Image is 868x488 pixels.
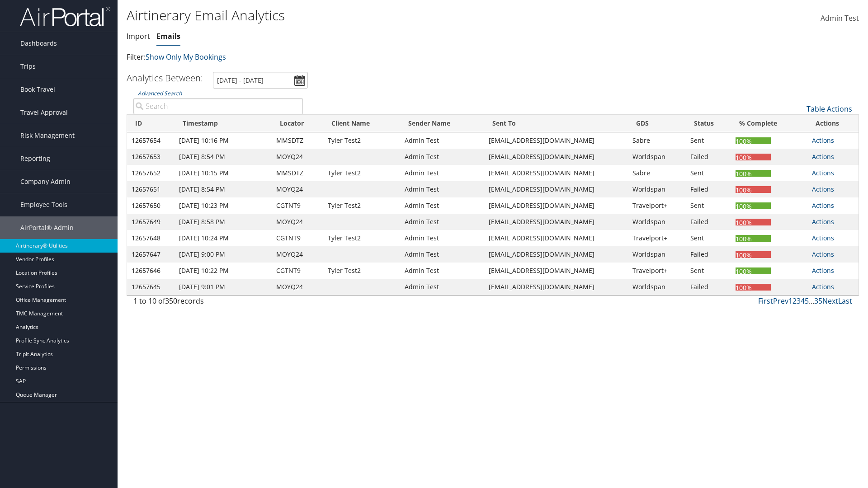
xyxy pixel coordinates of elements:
th: Client Name: activate to sort column ascending [323,115,400,132]
span: Admin Test [821,13,859,23]
img: airportal-logo.png [20,6,110,27]
a: First [758,296,773,306]
a: Show Only My Bookings [146,52,226,62]
td: Tyler Test2 [323,165,400,181]
td: Admin Test [400,149,484,165]
td: [DATE] 10:23 PM [175,197,271,214]
td: [EMAIL_ADDRESS][DOMAIN_NAME] [484,230,628,246]
div: 100% [736,219,771,225]
td: Sent [686,165,731,181]
td: Sent [686,230,731,246]
td: 12657645 [127,279,175,295]
div: 100% [736,202,771,209]
a: 1 [788,296,793,306]
td: Failed [686,181,731,197]
td: MOYQ24 [272,149,323,165]
span: Dashboards [20,32,57,55]
td: [DATE] 9:00 PM [175,246,271,263]
a: Actions [812,234,834,242]
a: Actions [812,217,834,226]
a: Actions [812,250,834,258]
td: Admin Test [400,263,484,279]
td: Failed [686,149,731,165]
td: Admin Test [400,279,484,295]
th: Status: activate to sort column ascending [686,115,731,132]
td: Admin Test [400,246,484,263]
td: Tyler Test2 [323,263,400,279]
a: 4 [801,296,805,306]
td: Sent [686,132,731,149]
h1: Airtinerary Email Analytics [127,6,615,25]
td: MMSDTZ [272,132,323,149]
td: Travelport+ [628,230,686,246]
div: 100% [736,267,771,274]
td: [EMAIL_ADDRESS][DOMAIN_NAME] [484,279,628,295]
span: … [809,296,814,306]
td: [EMAIL_ADDRESS][DOMAIN_NAME] [484,214,628,230]
td: Sabre [628,165,686,181]
input: [DATE] - [DATE] [213,72,308,89]
a: Actions [812,201,834,210]
td: Failed [686,214,731,230]
td: [DATE] 8:58 PM [175,214,271,230]
span: Company Admin [20,170,71,193]
td: Worldspan [628,246,686,263]
td: 12657653 [127,149,175,165]
td: [EMAIL_ADDRESS][DOMAIN_NAME] [484,246,628,263]
a: Prev [773,296,788,306]
td: MOYQ24 [272,279,323,295]
td: Tyler Test2 [323,230,400,246]
td: CGTNT9 [272,263,323,279]
td: MOYQ24 [272,246,323,263]
td: Worldspan [628,149,686,165]
a: Table Actions [807,104,852,114]
span: AirPortal® Admin [20,216,74,239]
td: [DATE] 8:54 PM [175,181,271,197]
a: Next [822,296,838,306]
div: 100% [736,170,771,177]
a: 35 [814,296,822,306]
a: Actions [812,185,834,193]
p: Filter: [127,52,615,63]
td: 12657647 [127,246,175,263]
td: Tyler Test2 [323,132,400,149]
td: MOYQ24 [272,181,323,197]
td: Sent [686,263,731,279]
td: Admin Test [400,197,484,214]
td: [DATE] 10:22 PM [175,263,271,279]
td: Travelport+ [628,197,686,214]
a: Advanced Search [138,89,182,97]
td: [DATE] 10:15 PM [175,165,271,181]
a: Actions [812,136,834,145]
a: Actions [812,282,834,291]
a: Actions [812,266,834,275]
th: % Complete: activate to sort column ascending [731,115,807,132]
span: Trips [20,55,36,78]
td: Failed [686,246,731,263]
th: Sender Name: activate to sort column ascending [400,115,484,132]
a: Admin Test [821,5,859,33]
td: CGTNT9 [272,197,323,214]
td: Tyler Test2 [323,197,400,214]
th: Actions [807,115,859,132]
td: 12657650 [127,197,175,214]
td: [DATE] 9:01 PM [175,279,271,295]
span: Travel Approval [20,101,68,124]
a: Actions [812,152,834,161]
h3: Analytics Between: [127,72,203,84]
td: [DATE] 10:16 PM [175,132,271,149]
td: [EMAIL_ADDRESS][DOMAIN_NAME] [484,263,628,279]
th: Locator [272,115,323,132]
th: Sent To: activate to sort column ascending [484,115,628,132]
a: Actions [812,169,834,177]
td: [DATE] 10:24 PM [175,230,271,246]
td: [EMAIL_ADDRESS][DOMAIN_NAME] [484,165,628,181]
td: 12657648 [127,230,175,246]
td: Admin Test [400,132,484,149]
span: Book Travel [20,78,55,101]
a: 3 [797,296,801,306]
td: Worldspan [628,279,686,295]
a: Last [838,296,852,306]
div: 100% [736,235,771,242]
td: Admin Test [400,165,484,181]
